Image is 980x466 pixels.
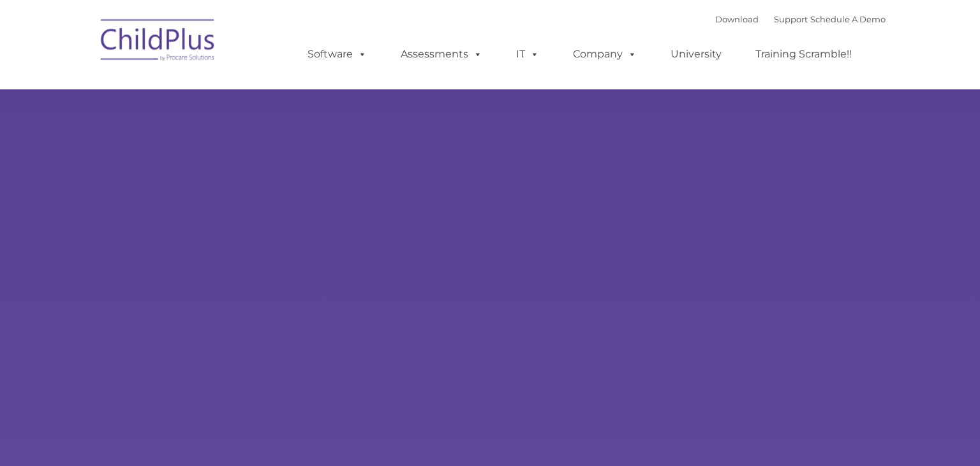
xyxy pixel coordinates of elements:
a: Download [715,14,759,24]
a: IT [503,41,552,67]
a: Schedule A Demo [810,14,886,24]
a: Company [560,41,650,67]
a: University [658,41,734,67]
img: ChildPlus by Procare Solutions [94,10,222,74]
font: | [715,14,886,24]
a: Software [295,41,380,67]
a: Training Scramble!! [743,41,865,67]
a: Assessments [388,41,495,67]
a: Support [774,14,808,24]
